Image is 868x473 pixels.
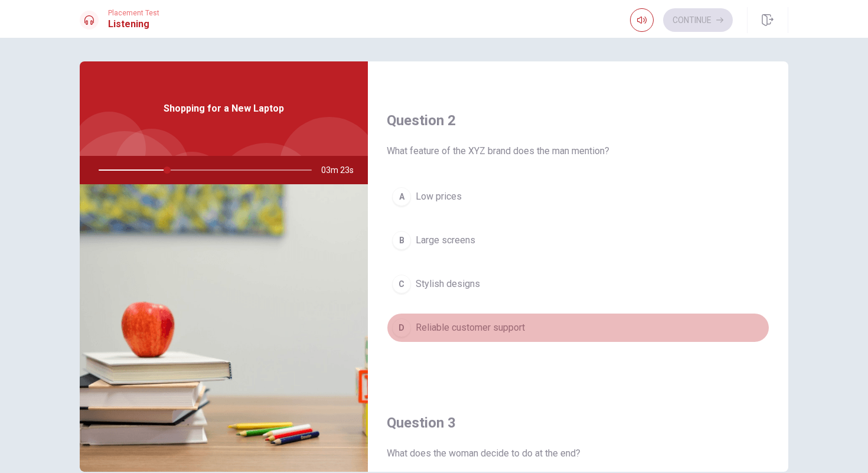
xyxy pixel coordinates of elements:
[392,318,411,337] div: D
[416,321,525,335] span: Reliable customer support
[80,184,368,472] img: Shopping for a New Laptop
[108,17,159,31] h1: Listening
[392,187,411,206] div: A
[387,446,769,461] span: What does the woman decide to do at the end?
[416,233,475,247] span: Large screens
[416,277,480,291] span: Stylish designs
[108,9,159,17] span: Placement Test
[387,144,769,158] span: What feature of the XYZ brand does the man mention?
[392,231,411,250] div: B
[387,313,769,342] button: DReliable customer support
[416,190,462,204] span: Low prices
[387,413,769,432] h4: Question 3
[387,269,769,299] button: CStylish designs
[387,226,769,255] button: BLarge screens
[164,102,284,116] span: Shopping for a New Laptop
[387,182,769,211] button: ALow prices
[392,275,411,293] div: C
[321,156,363,184] span: 03m 23s
[387,111,769,130] h4: Question 2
